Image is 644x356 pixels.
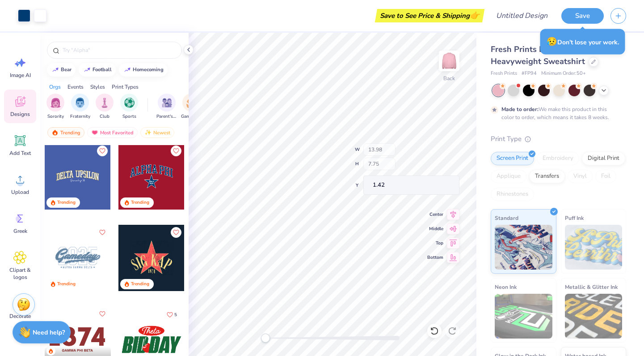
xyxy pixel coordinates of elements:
div: filter for Sports [120,94,138,120]
span: Metallic & Glitter Ink [565,282,618,292]
img: Game Day Image [186,98,197,108]
div: filter for Fraternity [70,94,90,120]
button: Like [97,227,108,238]
div: Embroidery [537,152,579,165]
div: Events [67,83,84,91]
input: Try "Alpha" [62,46,176,55]
div: Save to See Price & Shipping [377,9,482,22]
div: filter for Game Day [181,94,202,120]
strong: Made to order: [501,106,539,113]
span: Fresh Prints Denver Mock Neck Heavyweight Sweatshirt [491,44,610,67]
div: Back [443,74,455,82]
div: Orgs [49,83,61,91]
img: Sports Image [124,98,135,108]
span: Designs [10,111,30,118]
span: 😥 [547,36,557,47]
img: most_fav.gif [91,129,98,136]
img: Club Image [100,98,109,108]
div: Trending [47,127,84,138]
div: homecoming [133,67,164,72]
button: filter button [70,94,90,120]
div: Trending [57,281,76,287]
div: We make this product in this color to order, which means it takes 8 weeks. [501,105,611,121]
div: Most Favorited [87,127,138,138]
img: Sorority Image [51,98,61,108]
img: trending.gif [51,129,59,136]
img: Metallic & Glitter Ink [565,294,623,339]
button: Like [163,309,181,321]
button: bear [47,63,76,77]
img: Standard [495,225,552,270]
div: Rhinestones [491,188,534,201]
div: Newest [140,127,174,138]
div: Trending [57,199,76,206]
span: Upload [11,189,29,196]
button: filter button [181,94,202,120]
span: Add Text [9,150,31,157]
span: Minimum Order: 50 + [541,70,586,77]
img: trend_line.gif [84,67,91,73]
span: Sports [122,113,136,120]
div: Screen Print [491,152,534,165]
span: Clipart & logos [5,266,35,281]
span: Top [427,240,443,247]
img: newest.gif [144,129,152,136]
button: filter button [156,94,177,120]
span: Standard [495,213,518,223]
strong: Need help? [33,328,65,337]
div: filter for Club [96,94,114,120]
div: football [93,67,112,72]
img: trend_line.gif [52,67,59,73]
span: 5 [174,313,177,317]
div: Applique [491,170,526,183]
span: Center [427,211,443,218]
div: Print Types [112,83,139,91]
button: Like [171,227,181,238]
img: Back [440,52,458,70]
div: Trending [131,199,149,206]
span: Parent's Weekend [156,113,177,120]
span: Decorate [9,313,31,320]
img: Neon Ink [495,294,552,339]
span: Sorority [47,113,64,120]
button: Like [97,309,108,319]
img: Fraternity Image [75,98,85,108]
div: filter for Sorority [46,94,64,120]
button: Save [561,8,604,24]
div: Styles [90,83,105,91]
button: Like [171,146,181,156]
span: Game Day [181,113,202,120]
input: Untitled Design [489,7,555,25]
div: Don’t lose your work. [540,29,625,55]
div: Digital Print [582,152,625,165]
span: Image AI [10,72,31,79]
div: Transfers [529,170,565,183]
span: # FP94 [522,70,537,77]
div: bear [61,67,72,72]
div: Vinyl [568,170,593,183]
button: homecoming [119,63,168,77]
div: Accessibility label [261,334,270,343]
span: Puff Ink [565,213,584,223]
img: trend_line.gif [124,67,131,73]
span: Fraternity [70,113,90,120]
button: filter button [46,94,64,120]
button: filter button [120,94,138,120]
span: Neon Ink [495,282,517,292]
span: 👉 [470,10,480,21]
div: filter for Parent's Weekend [156,94,177,120]
span: Greek [13,227,27,235]
img: Puff Ink [565,225,623,270]
div: Foil [595,170,616,183]
button: filter button [96,94,114,120]
div: Print Type [491,134,626,144]
span: Middle [427,225,443,232]
button: Like [97,146,108,156]
img: Parent's Weekend Image [162,98,172,108]
button: football [79,63,116,77]
span: Bottom [427,254,443,261]
span: Club [100,113,109,120]
span: Fresh Prints [491,70,517,77]
div: Trending [131,281,149,287]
